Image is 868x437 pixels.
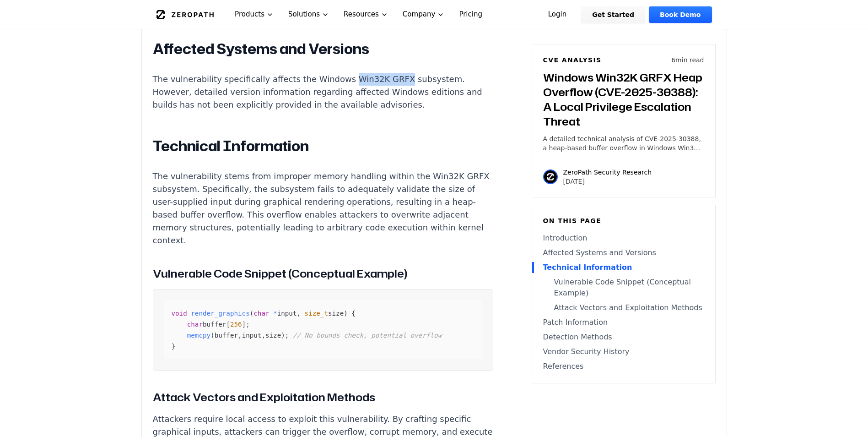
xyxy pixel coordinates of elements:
p: ZeroPath Security Research [563,168,652,177]
span: , [297,310,301,317]
a: Detection Methods [543,332,704,343]
span: ( [210,332,215,339]
h2: Affected Systems and Versions [153,40,493,58]
span: char [187,321,203,328]
img: ZeroPath Security Research [543,169,558,184]
span: ; [285,332,289,339]
p: A detailed technical analysis of CVE-2025-30388, a heap-based buffer overflow in Windows Win32K G... [543,134,704,153]
span: buffer [203,321,226,328]
span: ; [246,321,250,328]
a: Book Demo [649,6,712,23]
a: Login [537,6,578,23]
h2: Technical Information [153,137,493,155]
a: References [543,361,704,372]
span: , [238,332,242,339]
a: Introduction [543,233,704,244]
h3: Vulnerable Code Snippet (Conceptual Example) [153,265,493,282]
span: ) [344,310,348,317]
span: , [261,332,265,339]
span: [ [226,321,230,328]
span: ( [250,310,254,317]
span: 256 [230,321,242,328]
span: input [277,310,297,317]
p: [DATE] [563,177,652,186]
span: void [172,310,187,317]
span: ) [281,332,285,339]
a: Attack Vectors and Exploitation Methods [543,302,704,313]
h6: CVE Analysis [543,55,602,65]
span: buffer [215,332,238,339]
a: Vendor Security History [543,346,704,357]
span: memcpy [187,332,210,339]
h3: Windows Win32K GRFX Heap Overflow (CVE-2025-30388): A Local Privilege Escalation Threat [543,70,704,129]
p: The vulnerability stems from improper memory handling within the Win32K GRFX subsystem. Specifica... [153,170,493,247]
span: } [172,343,176,350]
span: size [265,332,281,339]
span: { [351,310,356,317]
span: ] [242,321,246,328]
span: // No bounds check, potential overflow [293,332,442,339]
h3: Attack Vectors and Exploitation Methods [153,389,493,405]
span: input [242,332,262,339]
a: Patch Information [543,317,704,328]
span: char [253,310,269,317]
h6: On this page [543,216,704,225]
span: render_graphics [191,310,249,317]
span: size_t [305,310,328,317]
span: size [328,310,344,317]
a: Vulnerable Code Snippet (Conceptual Example) [543,277,704,299]
p: 6 min read [671,55,704,65]
a: Affected Systems and Versions [543,247,704,258]
p: The vulnerability specifically affects the Windows Win32K GRFX subsystem. However, detailed versi... [153,73,493,111]
a: Technical Information [543,262,704,273]
a: Get Started [581,6,645,23]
